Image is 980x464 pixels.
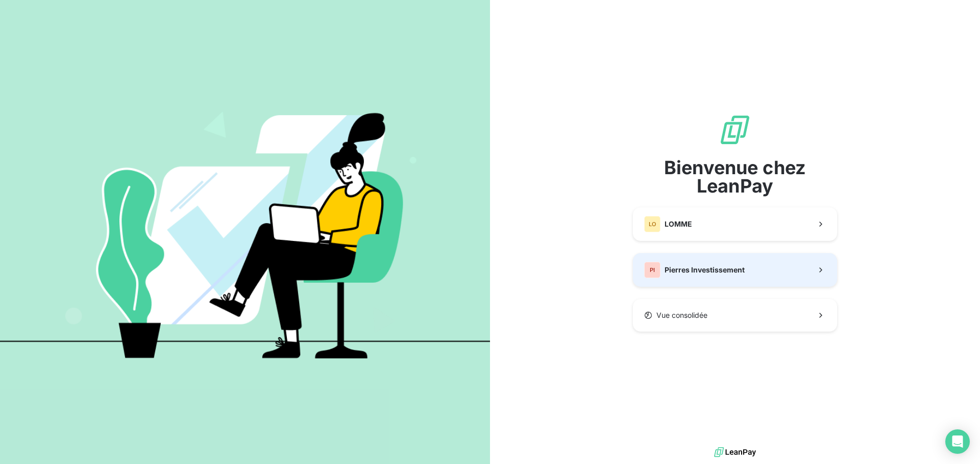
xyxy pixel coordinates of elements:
span: Vue consolidée [656,310,707,320]
span: Pierres Investissement [665,265,745,275]
button: PIPierres Investissement [633,253,837,287]
button: LOLOMME [633,207,837,241]
img: logo [714,445,756,460]
img: logo sigle [719,114,751,146]
span: Bienvenue chez LeanPay [633,158,837,195]
div: Open Intercom Messenger [945,429,970,454]
span: LOMME [665,219,692,229]
button: Vue consolidée [633,299,837,332]
div: LO [644,216,660,232]
div: PI [644,262,660,278]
